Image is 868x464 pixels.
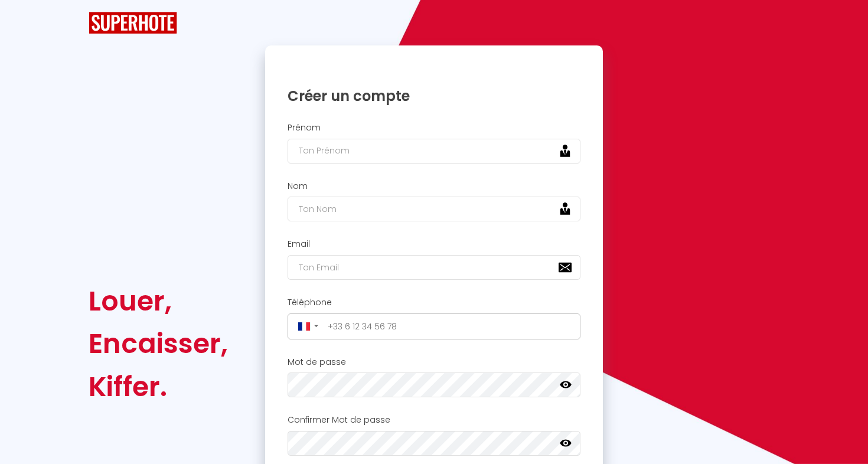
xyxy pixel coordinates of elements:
[288,255,580,280] input: Ton Email
[288,239,580,249] h2: Email
[89,365,228,408] div: Kiffer.
[313,324,319,329] span: ▼
[288,197,580,221] input: Ton Nom
[89,280,228,322] div: Louer,
[288,139,580,164] input: Ton Prénom
[288,87,580,105] h1: Créer un compte
[288,415,580,425] h2: Confirmer Mot de passe
[288,181,580,191] h2: Nom
[288,357,580,367] h2: Mot de passe
[288,123,580,133] h2: Prénom
[324,317,577,336] input: +33 6 12 34 56 78
[288,298,580,308] h2: Téléphone
[89,12,177,34] img: SuperHote logo
[89,322,228,365] div: Encaisser,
